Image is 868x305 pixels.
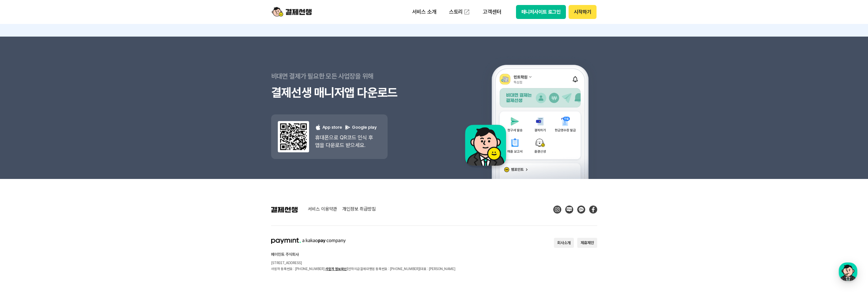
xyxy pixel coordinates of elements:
[444,5,475,19] a: 스토리
[463,9,470,15] img: 외부 도메인 오픈
[516,5,566,19] button: 매니저사이트 로그인
[342,207,376,213] a: 개인정보 취급방침
[271,84,434,101] h3: 결제선생 매니저앱 다운로드
[271,252,455,256] h2: 페이민트 주식회사
[315,134,377,149] p: 휴대폰으로 QR코드 인식 후 앱을 다운로드 받으세요.
[278,121,309,152] img: 앱 다운도르드 qr
[315,124,321,130] img: 애플 로고
[577,238,597,248] button: 제휴제안
[577,206,585,214] img: Kakao Talk
[554,238,574,248] button: 회사소개
[478,6,506,18] p: 고객센터
[86,211,128,228] a: 설정
[271,260,455,266] p: [STREET_ADDRESS]
[308,207,337,213] a: 서비스 이용약관
[103,221,111,226] span: 설정
[456,38,597,179] img: 앱 예시 이미지
[565,206,573,214] img: Blog
[589,206,597,214] img: Facebook
[345,124,377,131] p: Google play
[272,6,312,18] img: logo
[21,221,25,226] span: 홈
[345,124,351,130] img: 구글 플레이 로고
[347,267,348,271] span: |
[271,68,434,84] p: 비대면 결제가 필요한 모든 사업장을 위해
[420,267,421,271] span: |
[271,207,298,213] img: 결제선생 로고
[271,266,455,272] p: 사업자 등록번호 : [PHONE_NUMBER] 전자지급결제대행업 등록번호 : [PHONE_NUMBER] 대표 : [PERSON_NAME]
[315,124,342,131] p: App store
[44,211,86,228] a: 대화
[553,206,561,214] img: Instagram
[271,238,346,244] img: paymint logo
[569,5,596,19] button: 시작하기
[61,221,69,227] span: 대화
[2,211,44,228] a: 홈
[408,6,441,18] p: 서비스 소개
[325,267,347,271] a: 사업자 정보확인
